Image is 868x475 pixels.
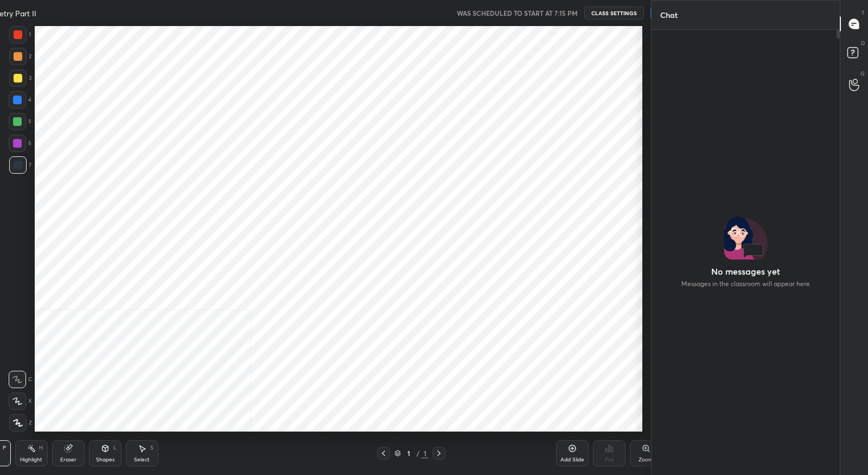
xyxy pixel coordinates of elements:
[9,392,32,410] div: X
[9,26,31,43] div: 1
[403,450,414,457] div: 1
[134,457,150,463] div: Select
[3,445,6,451] div: P
[150,445,154,451] div: S
[9,371,32,388] div: C
[560,457,584,463] div: Add Slide
[96,457,114,463] div: Shapes
[860,69,865,78] p: G
[639,457,653,463] div: Zoom
[9,414,32,432] div: Z
[9,91,31,109] div: 4
[9,113,31,130] div: 5
[9,135,31,152] div: 6
[861,9,865,17] p: T
[861,39,865,47] p: D
[457,8,578,18] h5: WAS SCHEDULED TO START AT 7:15 PM
[650,7,699,20] button: START CLASS
[416,450,419,457] div: /
[422,448,428,458] div: 1
[20,457,42,463] div: Highlight
[584,7,644,20] button: CLASS SETTINGS
[9,48,31,65] div: 2
[9,156,31,174] div: 7
[60,457,76,463] div: Eraser
[39,445,43,451] div: H
[9,69,31,87] div: 3
[652,1,686,29] p: Chat
[113,445,117,451] div: L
